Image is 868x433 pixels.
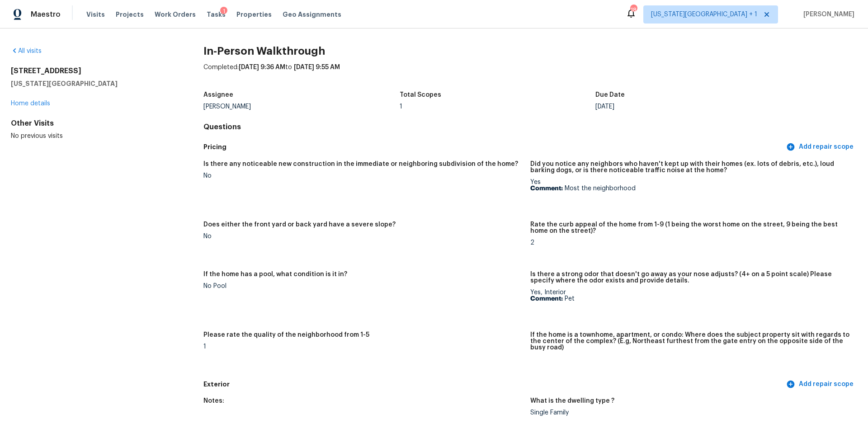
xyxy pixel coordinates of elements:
[788,379,854,390] span: Add repair scope
[651,10,757,19] span: [US_STATE][GEOGRAPHIC_DATA] + 1
[203,221,396,228] h5: Does either the front yard or back yard have a severe slope?
[203,161,518,167] h5: Is there any noticeable new construction in the immediate or neighboring subdivision of the home?
[86,10,105,19] span: Visits
[400,104,596,110] div: 1
[400,92,441,98] h5: Total Scopes
[630,5,637,14] div: 18
[294,64,340,71] span: [DATE] 9:55 AM
[784,376,857,393] button: Add repair scope
[239,64,285,71] span: [DATE] 9:36 AM
[530,289,850,302] div: Yes, Interior
[788,141,854,153] span: Add repair scope
[203,233,523,240] div: No
[203,344,523,350] div: 1
[530,221,850,234] h5: Rate the curb appeal of the home from 1-9 (1 being the worst home on the street, 9 being the best...
[283,10,341,19] span: Geo Assignments
[530,296,563,302] b: Comment:
[155,10,196,19] span: Work Orders
[203,104,400,110] div: [PERSON_NAME]
[203,398,224,404] h5: Notes:
[31,10,61,19] span: Maestro
[11,133,63,139] span: No previous visits
[784,139,857,155] button: Add repair scope
[11,66,175,75] h2: [STREET_ADDRESS]
[11,48,42,54] a: All visits
[530,332,850,351] h5: If the home is a townhome, apartment, or condo: Where does the subject property sit with regards ...
[203,142,784,152] h5: Pricing
[203,271,347,278] h5: If the home has a pool, what condition is it in?
[220,7,227,16] div: 1
[203,92,233,98] h5: Assignee
[203,122,857,132] h4: Questions
[595,92,625,98] h5: Due Date
[595,104,792,110] div: [DATE]
[11,119,175,128] div: Other Visits
[530,179,850,192] div: Yes
[203,283,523,289] div: No Pool
[530,409,850,416] div: Single Family
[530,398,614,404] h5: What is the dwelling type ?
[800,10,854,19] span: [PERSON_NAME]
[116,10,144,19] span: Projects
[207,11,226,18] span: Tasks
[203,63,857,86] div: Completed: to
[203,380,784,389] h5: Exterior
[530,161,850,174] h5: Did you notice any neighbors who haven't kept up with their homes (ex. lots of debris, etc.), lou...
[11,100,50,107] a: Home details
[11,79,175,88] h5: [US_STATE][GEOGRAPHIC_DATA]
[530,271,850,284] h5: Is there a strong odor that doesn't go away as your nose adjusts? (4+ on a 5 point scale) Please ...
[203,173,523,179] div: No
[203,47,857,56] h2: In-Person Walkthrough
[203,332,369,338] h5: Please rate the quality of the neighborhood from 1-5
[530,185,563,192] b: Comment:
[236,10,272,19] span: Properties
[530,240,850,246] div: 2
[530,296,850,302] p: Pet
[530,185,850,192] p: Most the neighborhood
